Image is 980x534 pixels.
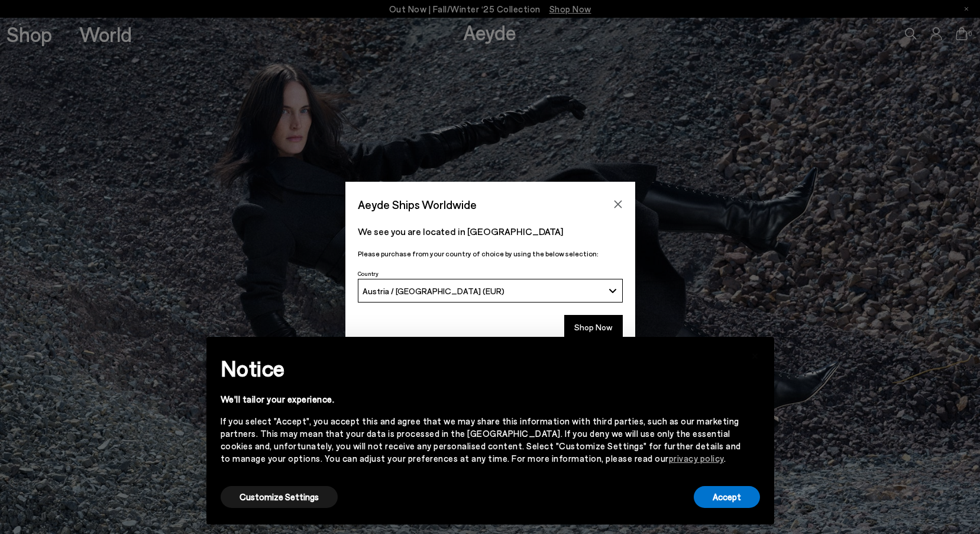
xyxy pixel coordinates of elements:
span: Austria / [GEOGRAPHIC_DATA] (EUR) [363,286,504,296]
span: Aeyde Ships Worldwide [358,194,477,215]
button: Close this notice [741,340,769,369]
span: Country [358,270,379,277]
div: We'll tailor your experience. [221,393,741,406]
h2: Notice [221,353,741,384]
button: Close [609,195,627,213]
button: Customize Settings [221,486,338,508]
div: If you select "Accept", you accept this and agree that we may share this information with third p... [221,415,741,465]
p: Please purchase from your country of choice by using the below selection: [358,248,623,259]
button: Accept [694,486,760,508]
a: privacy policy [669,453,724,464]
span: × [751,346,759,363]
p: We see you are located in [GEOGRAPHIC_DATA] [358,224,623,239]
button: Shop Now [564,315,623,340]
